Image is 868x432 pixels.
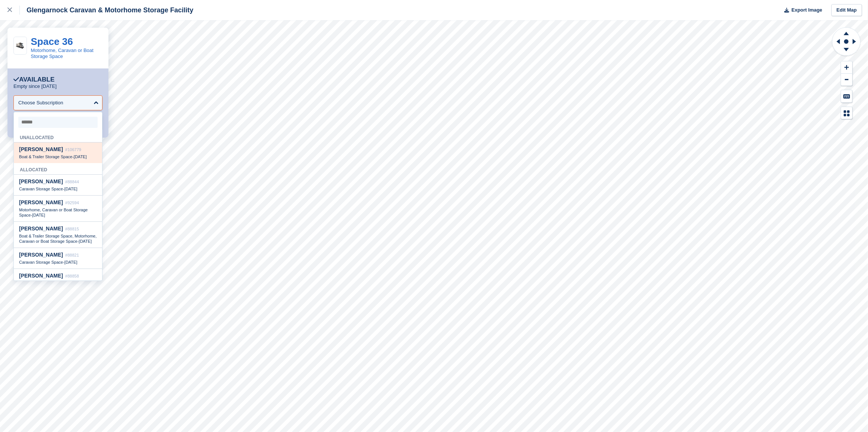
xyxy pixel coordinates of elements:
[20,6,193,15] div: Glengarnock Caravan & Motorhome Storage Facility
[31,36,73,47] a: Space 36
[19,208,88,217] span: Motorhome, Caravan or Boat Storage Space
[19,199,63,205] span: [PERSON_NAME]
[19,233,97,244] div: -
[791,6,822,14] span: Export Image
[19,186,97,192] div: -
[19,154,97,159] div: -
[19,260,97,265] div: -
[841,61,852,74] button: Zoom In
[65,180,79,184] span: #88844
[14,42,27,49] img: Campervan.jpg
[74,154,87,159] span: [DATE]
[64,260,77,264] span: [DATE]
[13,83,56,89] p: Empty since [DATE]
[64,187,77,191] span: [DATE]
[841,107,852,119] button: Map Legend
[19,252,63,258] span: [PERSON_NAME]
[841,74,852,86] button: Zoom Out
[65,253,79,257] span: #88821
[19,207,97,218] div: -
[19,260,63,264] span: Caravan Storage Space
[13,76,55,83] div: Available
[780,4,822,16] button: Export Image
[65,274,79,278] span: #88858
[65,147,81,152] span: #106779
[19,187,63,191] span: Caravan Storage Space
[841,90,852,102] button: Keyboard Shortcuts
[14,131,102,143] div: Unallocated
[19,234,96,243] span: Boat & Trailer Storage Space, Motorhome, Caravan or Boat Storage Space
[65,200,79,205] span: #92594
[32,213,45,217] span: [DATE]
[18,99,63,107] div: Choose Subscription
[19,178,63,184] span: [PERSON_NAME]
[79,239,92,243] span: [DATE]
[19,146,63,152] span: [PERSON_NAME]
[19,273,63,279] span: [PERSON_NAME]
[19,226,63,232] span: [PERSON_NAME]
[14,163,102,175] div: Allocated
[831,4,862,16] a: Edit Map
[31,48,93,59] a: Motorhome, Caravan or Boat Storage Space
[65,227,79,231] span: #88815
[19,154,72,159] span: Boat & Trailer Storage Space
